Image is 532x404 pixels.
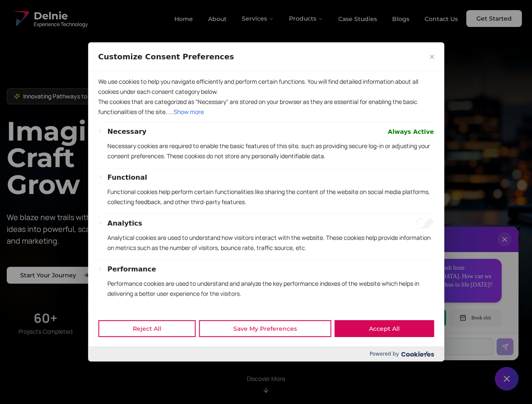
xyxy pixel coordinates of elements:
[107,279,434,299] p: Performance cookies are used to understand and analyze the key performance indexes of the website...
[107,187,434,207] p: Functional cookies help perform certain functionalities like sharing the content of the website o...
[88,346,444,361] div: Powered by
[107,218,142,229] button: Analytics
[98,52,234,62] span: Customize Consent Preferences
[98,77,434,97] p: We use cookies to help you navigate efficiently and perform certain functions. You will find deta...
[334,320,434,337] button: Accept All
[107,173,147,183] button: Functional
[98,97,434,117] p: The cookies that are categorized as "Necessary" are stored on your browser as they are essential ...
[98,320,195,337] button: Reject All
[174,107,204,117] button: Show more
[107,141,434,161] p: Necessary cookies are required to enable the basic features of this site, such as providing secur...
[401,351,434,357] img: Cookieyes logo
[430,55,434,59] img: Close
[107,127,147,137] button: Necessary
[199,320,331,337] button: Save My Preferences
[107,233,434,253] p: Analytical cookies are used to understand how visitors interact with the website. These cookies h...
[388,127,434,137] span: Always Active
[415,218,434,229] input: Enable Analytics
[107,264,156,274] button: Performance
